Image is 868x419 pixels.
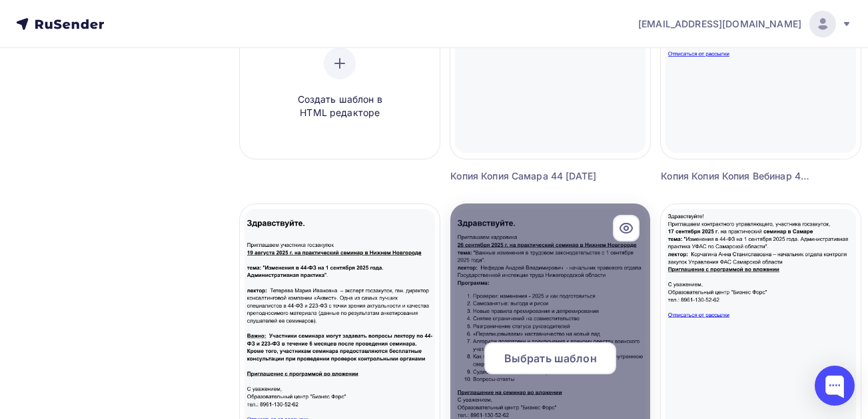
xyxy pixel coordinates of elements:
[450,169,600,183] div: Копия Копия Самара 44 [DATE]
[638,17,801,31] span: [EMAIL_ADDRESS][DOMAIN_NAME]
[276,93,403,120] span: Создать шаблон в HTML редакторе
[504,350,597,366] span: Выбрать шаблон
[638,11,852,37] a: [EMAIL_ADDRESS][DOMAIN_NAME]
[661,169,811,183] div: Копия Копия Копия Вебинар 44 [DATE] ([GEOGRAPHIC_DATA])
